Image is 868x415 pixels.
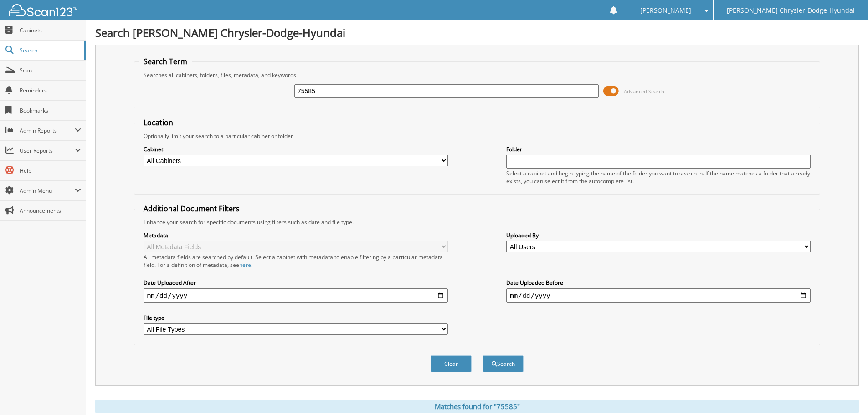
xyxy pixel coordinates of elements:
button: Search [483,355,524,372]
div: Matches found for "75585" [95,400,859,413]
div: Select a cabinet and begin typing the name of the folder you want to search in. If the name match... [506,169,811,185]
legend: Additional Document Filters [139,204,244,214]
label: Folder [506,145,811,153]
span: Search [20,46,80,54]
span: Bookmarks [20,107,81,114]
label: Date Uploaded Before [506,279,811,287]
span: Admin Reports [20,127,75,134]
button: Clear [431,355,472,372]
span: Announcements [20,207,81,215]
span: Scan [20,67,81,74]
label: Metadata [144,231,448,239]
div: Optionally limit your search to a particular cabinet or folder [139,132,815,140]
input: end [506,288,811,303]
span: Admin Menu [20,187,75,195]
label: File type [144,314,448,322]
span: Cabinets [20,26,81,34]
span: [PERSON_NAME] [640,8,691,13]
span: Advanced Search [624,88,664,95]
h1: Search [PERSON_NAME] Chrysler-Dodge-Hyundai [95,25,859,40]
input: start [144,288,448,303]
a: here [239,261,251,269]
label: Uploaded By [506,231,811,239]
legend: Location [139,118,178,128]
div: Enhance your search for specific documents using filters such as date and file type. [139,218,815,226]
img: scan123-logo-white.svg [9,4,77,16]
span: [PERSON_NAME] Chrysler-Dodge-Hyundai [727,8,855,13]
span: Help [20,167,81,174]
label: Date Uploaded After [144,279,448,287]
div: All metadata fields are searched by default. Select a cabinet with metadata to enable filtering b... [144,253,448,269]
span: Reminders [20,87,81,94]
label: Cabinet [144,145,448,153]
span: User Reports [20,147,75,154]
div: Searches all cabinets, folders, files, metadata, and keywords [139,71,815,79]
legend: Search Term [139,56,192,67]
